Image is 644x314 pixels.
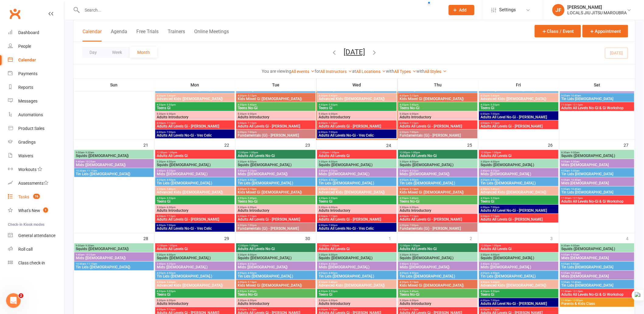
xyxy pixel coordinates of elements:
span: 6:00pm [480,122,557,124]
span: 11:00am [561,197,633,200]
span: Tin Lids ([DEMOGRAPHIC_DATA].) [480,88,557,92]
span: - 5:15pm [408,188,418,190]
span: - 4:25pm [247,169,257,172]
span: 12:00pm [480,151,557,154]
span: - 6:00pm [327,113,338,115]
div: [PERSON_NAME] [568,5,627,10]
div: Gradings [18,140,36,145]
span: 6:00pm [156,122,233,124]
span: Tin Lids [DEMOGRAPHIC_DATA] [561,190,633,194]
strong: for [315,69,320,74]
button: Free Trials [136,29,159,42]
span: - 1:00pm [248,151,258,154]
span: 4:05pm [237,179,314,181]
span: Adults All Levels No-Gi [399,154,476,158]
span: - 6:00pm [247,113,257,115]
span: - 5:40pm [166,94,176,97]
a: Dashboard [8,26,64,40]
span: 12:00pm [318,151,395,154]
span: - 4:25pm [166,169,176,172]
div: 24 [386,140,397,150]
a: Class kiosk mode [8,256,64,270]
span: Mids ([DEMOGRAPHIC_DATA]) [237,172,314,176]
span: 9:55am [561,179,633,181]
span: Tin Lids ([DEMOGRAPHIC_DATA].) [156,88,233,92]
a: People [8,40,64,53]
span: Mids [DEMOGRAPHIC_DATA] [561,88,633,92]
span: 10:30am [75,169,152,172]
span: Adults Introductory [237,115,314,119]
span: - 4:50pm [166,179,176,181]
span: Adults Introductory [318,209,395,212]
a: Roll call [8,242,64,256]
div: LOCALS JIU JITSU MAROUBRA [568,10,627,16]
span: - 9:30am [84,151,94,154]
span: 1 [43,208,48,213]
button: Week [104,47,130,58]
th: Fri [478,78,559,91]
th: Sun [74,78,155,91]
span: 9:40am [75,160,152,163]
span: Tin Lids ([DEMOGRAPHIC_DATA].) [399,88,476,92]
span: - 1:00pm [167,151,177,154]
div: Dashboard [18,30,39,35]
div: Assessments [18,181,48,186]
span: - 5:40pm [489,188,499,190]
a: Waivers [8,149,64,163]
span: Tin Lids ([DEMOGRAPHIC_DATA].) [480,181,557,185]
span: 4:55pm [480,197,557,200]
span: - 9:50am [570,169,580,172]
span: - 5:15pm [247,94,257,97]
button: Appointment [583,25,628,37]
span: 4:05pm [480,179,557,181]
div: 22 [224,140,235,150]
span: Tin Lids ([DEMOGRAPHIC_DATA].) [156,181,233,185]
span: - 5:55pm [489,103,499,106]
span: Tin Lids [DEMOGRAPHIC_DATA] [561,172,633,176]
span: - 4:00pm [327,160,338,163]
span: 6:00pm [399,131,476,134]
span: - 6:00pm [166,113,176,115]
span: - 4:25pm [327,169,338,172]
span: - 7:15pm [247,122,257,124]
span: - 4:50pm [489,179,499,181]
span: Teens Gi [480,106,557,110]
span: Squids ([DEMOGRAPHIC_DATA].) [561,154,633,158]
a: What's New1 [8,204,64,218]
span: Teens Gi [480,200,557,203]
div: 27 [624,140,635,150]
strong: You are viewing [262,69,291,74]
span: - 5:40pm [489,94,499,97]
span: Tin Lids ([DEMOGRAPHIC_DATA].) [399,181,476,185]
span: Adults Introductory [156,209,233,212]
span: 6:00pm [318,122,395,124]
div: 23 [305,140,316,150]
span: Adults All Level No-Gi - [PERSON_NAME] [480,115,557,119]
span: - 5:55pm [327,103,338,106]
span: Advanced Kids ([DEMOGRAPHIC_DATA]) [480,190,557,194]
span: - 10:40am [570,179,581,181]
span: 6:00pm [480,206,557,209]
span: - 10:40am [570,188,581,190]
span: Adults All Level No-Gi - [PERSON_NAME] [480,209,557,212]
span: 4:30pm [237,188,314,190]
span: 9:05am [561,160,633,163]
span: - 9:50am [570,160,580,163]
span: 3:30pm [237,160,314,163]
span: 4:50pm [156,188,233,190]
span: Mids ([DEMOGRAPHIC_DATA].) [480,172,557,176]
span: - 12:15pm [572,103,583,106]
span: 4:55pm [156,103,233,106]
span: Adults Introductory [156,115,233,119]
span: - 5:40pm [408,197,418,200]
a: Tasks 76 [8,190,64,204]
span: Advanced Kids ([DEMOGRAPHIC_DATA]) [480,97,557,101]
a: Payments [8,67,64,81]
div: Payments [18,71,37,76]
a: Calendar [8,53,64,67]
span: - 5:55pm [166,103,176,106]
div: Product Sales [18,126,44,131]
a: General attendance kiosk mode [8,229,64,242]
span: 12:00pm [399,151,476,154]
div: 25 [467,140,478,150]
